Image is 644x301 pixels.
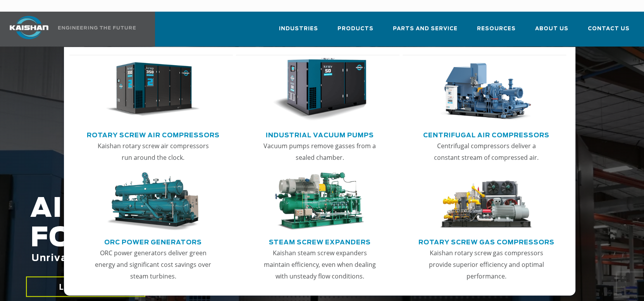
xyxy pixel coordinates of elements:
a: Industrial Vacuum Pumps [265,128,374,140]
a: Contact Us [588,19,630,45]
img: thumb-Steam-Screw-Expanders [272,172,367,231]
a: Steam Screw Expanders [269,235,370,247]
p: Kaishan rotary screw gas compressors provide superior efficiency and optimal performance. [427,247,546,282]
img: thumb-ORC-Power-Generators [106,172,200,231]
span: Industries [279,24,318,33]
span: Resources [477,24,516,33]
a: About Us [535,19,568,45]
a: Rotary Screw Air Compressors [86,128,219,140]
p: ORC power generators deliver green energy and significant cost savings over steam turbines. [93,247,212,282]
a: Rotary Screw Gas Compressors [418,235,554,247]
p: Vacuum pumps remove gasses from a sealed chamber. [260,140,379,163]
img: Engineering the future [58,26,136,29]
img: thumb-Rotary-Screw-Air-Compressors [106,58,200,121]
h2: AIR COMPRESSORS FOR THE [30,194,515,288]
a: Parts and Service [393,19,458,45]
span: Unrivaled performance with up to 35% energy cost savings. [31,254,363,263]
span: Parts and Service [393,24,458,33]
span: LEARN MORE [59,281,113,292]
a: ORC Power Generators [104,235,202,247]
span: Contact Us [588,24,630,33]
span: Products [337,24,374,33]
p: Centrifugal compressors deliver a constant stream of compressed air. [427,140,546,163]
img: thumb-Centrifugal-Air-Compressors [439,58,533,121]
a: Resources [477,19,516,45]
img: thumb-Rotary-Screw-Gas-Compressors [439,172,533,231]
span: About Us [535,24,568,33]
a: Products [337,19,374,45]
img: thumb-Industrial-Vacuum-Pumps [272,58,367,121]
p: Kaishan steam screw expanders maintain efficiency, even when dealing with unsteady flow conditions. [260,247,379,282]
a: Centrifugal Air Compressors [423,128,549,140]
p: Kaishan rotary screw air compressors run around the clock. [93,140,212,163]
a: LEARN MORE [26,277,145,297]
a: Industries [279,19,318,45]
